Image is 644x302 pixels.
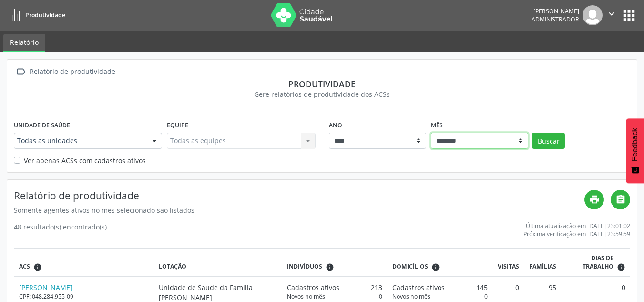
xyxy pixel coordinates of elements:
[615,194,626,205] i: 
[19,283,72,292] a: [PERSON_NAME]
[532,15,579,23] span: Administrador
[523,222,630,230] div: Última atualização em [DATE] 23:01:02
[14,222,107,238] div: 48 resultado(s) encontrado(s)
[589,194,600,205] i: print
[392,282,445,292] span: Cadastros ativos
[154,249,282,277] th: Lotação
[7,7,65,23] a: Produtividade
[583,5,603,25] img: img
[431,118,443,133] label: Mês
[14,65,28,79] i: 
[14,190,584,202] h4: Relatório de produtividade
[392,292,488,301] div: 0
[287,282,382,292] div: 213
[626,118,644,183] button: Feedback - Mostrar pesquisa
[532,133,565,149] button: Buscar
[392,292,430,301] span: Novos no mês
[14,79,630,89] div: Produtividade
[17,136,143,146] span: Todas as unidades
[603,5,621,25] button: 
[167,118,188,133] label: Equipe
[431,263,440,271] i: <div class="text-left"> <div> <strong>Cadastros ativos:</strong> Cadastros que estão vinculados a...
[14,89,630,99] div: Gere relatórios de produtividade dos ACSs
[392,282,488,292] div: 145
[631,128,639,161] span: Feedback
[621,7,637,24] button: apps
[492,249,524,277] th: Visitas
[28,65,117,79] div: Relatório de produtividade
[329,118,342,133] label: Ano
[287,292,382,301] div: 0
[532,7,579,15] div: [PERSON_NAME]
[606,9,617,19] i: 
[287,262,322,271] span: Indivíduos
[584,190,604,209] a: print
[25,11,65,19] span: Produtividade
[14,65,117,79] a:  Relatório de produtividade
[14,205,584,215] div: Somente agentes ativos no mês selecionado são listados
[524,249,561,277] th: Famílias
[19,292,149,301] div: CPF: 048.284.955-09
[3,34,45,52] a: Relatório
[611,190,630,209] a: 
[326,263,334,271] i: <div class="text-left"> <div> <strong>Cadastros ativos:</strong> Cadastros que estão vinculados a...
[566,254,613,271] span: Dias de trabalho
[287,282,339,292] span: Cadastros ativos
[287,292,325,301] span: Novos no mês
[617,263,625,271] i: Dias em que o(a) ACS fez pelo menos uma visita, ou ficha de cadastro individual ou cadastro domic...
[523,230,630,238] div: Próxima verificação em [DATE] 23:59:59
[14,118,70,133] label: Unidade de saúde
[24,156,146,166] label: Ver apenas ACSs com cadastros ativos
[392,262,428,271] span: Domicílios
